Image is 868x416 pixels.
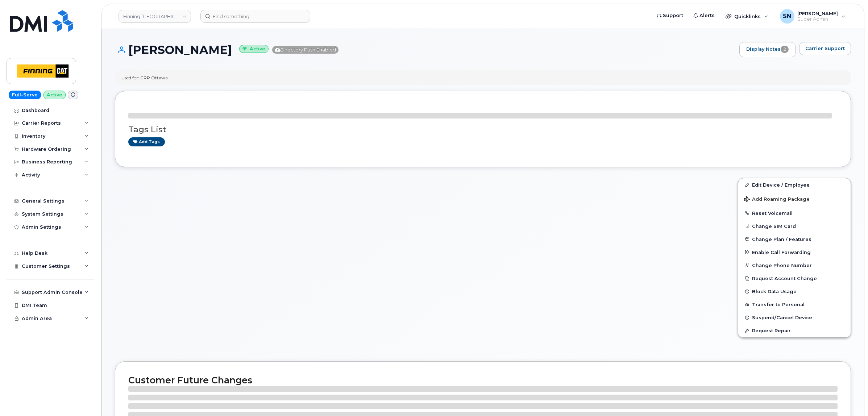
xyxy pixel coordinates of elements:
[738,298,851,311] button: Transfer to Personal
[799,42,851,55] button: Carrier Support
[738,207,851,220] button: Reset Voicemail
[738,311,851,324] button: Suspend/Cancel Device
[738,246,851,259] button: Enable Call Forwarding
[781,46,789,53] span: 2
[752,315,812,320] span: Suspend/Cancel Device
[738,285,851,298] button: Block Data Usage
[744,196,810,203] span: Add Roaming Package
[739,42,796,57] a: Display Notes2
[738,233,851,246] button: Change Plan / Features
[752,236,811,242] span: Change Plan / Features
[239,45,269,53] small: Active
[738,178,851,191] a: Edit Device / Employee
[115,43,736,56] h1: [PERSON_NAME]
[272,46,339,54] span: Directory Push Enabled
[738,259,851,272] button: Change Phone Number
[738,220,851,233] button: Change SIM Card
[752,249,811,255] span: Enable Call Forwarding
[128,375,838,386] h2: Customer Future Changes
[738,191,851,206] button: Add Roaming Package
[128,137,165,146] a: Add tags
[805,45,845,52] span: Carrier Support
[121,75,168,81] div: Used for: CRP Ottawa
[738,272,851,285] button: Request Account Change
[738,324,851,337] button: Request Repair
[128,125,838,134] h3: Tags List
